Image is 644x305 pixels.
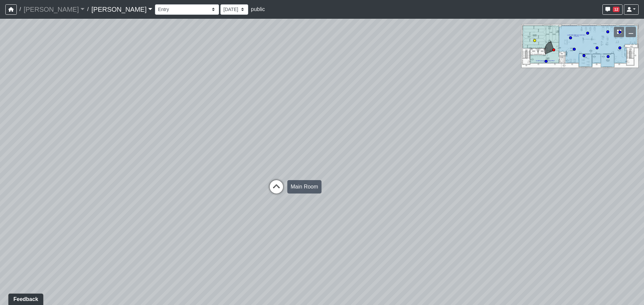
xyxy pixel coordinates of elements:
[85,3,91,16] span: /
[602,4,623,15] button: 12
[17,3,23,16] span: /
[613,7,620,12] span: 12
[23,3,85,16] a: [PERSON_NAME]
[5,292,45,305] iframe: Ybug feedback widget
[91,3,152,16] a: [PERSON_NAME]
[251,6,265,12] span: public
[287,180,322,194] div: Main Room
